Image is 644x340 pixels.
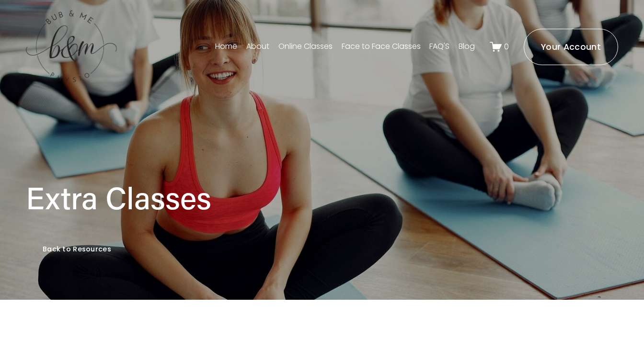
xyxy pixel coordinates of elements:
a: Home [215,39,237,55]
ms-portal-inner: Your Account [541,41,601,53]
a: FAQ'S [429,39,449,55]
a: Your Account [524,29,619,65]
a: Online Classes [278,39,333,55]
span: 0 [504,41,509,52]
a: 0 items in cart [490,41,509,53]
h1: Extra Classes [26,179,470,216]
a: About [246,39,269,55]
a: Back to Resources [26,233,128,266]
a: Blog [459,39,475,55]
img: bubandme [26,10,117,84]
a: Face to Face Classes [342,39,421,55]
